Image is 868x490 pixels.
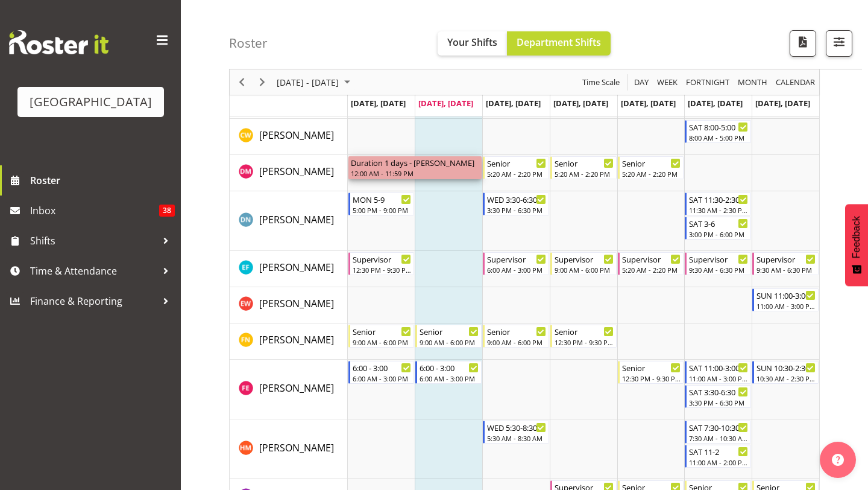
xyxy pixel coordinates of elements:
a: [PERSON_NAME] [259,441,334,455]
span: [DATE], [DATE] [621,98,676,109]
div: Hamish McKenzie"s event - WED 5:30-8:30 Begin From Wednesday, September 3, 2025 at 5:30:00 AM GMT... [483,421,549,444]
div: Senior [353,325,412,337]
div: Felix Nicholls"s event - Senior Begin From Monday, September 1, 2025 at 9:00:00 AM GMT+12:00 Ends... [348,325,415,348]
div: SAT 3-6 [689,217,748,229]
div: Next [252,69,272,95]
button: Download a PDF of the roster according to the set date range. [790,30,816,57]
div: Drew Nielsen"s event - SAT 3-6 Begin From Saturday, September 6, 2025 at 3:00:00 PM GMT+12:00 End... [685,217,751,240]
span: Shifts [30,232,157,250]
a: [PERSON_NAME] [259,381,334,395]
a: [PERSON_NAME] [259,260,334,275]
div: Duration 1 days - [PERSON_NAME] [351,156,480,168]
div: Felix Nicholls"s event - Senior Begin From Wednesday, September 3, 2025 at 9:00:00 AM GMT+12:00 E... [483,325,549,348]
span: calendar [775,75,816,90]
div: SAT 3:30-6:30 [689,386,748,398]
button: Time Scale [580,75,622,90]
td: Felix Nicholls resource [230,323,348,360]
td: Drew Nielsen resource [230,191,348,251]
div: WED 5:30-8:30 [487,421,546,433]
div: Drew Nielsen"s event - MON 5-9 Begin From Monday, September 1, 2025 at 5:00:00 PM GMT+12:00 Ends ... [348,192,415,215]
button: Fortnight [684,75,732,90]
span: Month [737,75,769,90]
h4: Roster [229,36,268,50]
button: Timeline Month [736,75,770,90]
div: 6:00 - 3:00 [420,361,479,374]
button: Timeline Week [655,75,680,90]
span: Department Shifts [517,36,601,49]
span: [PERSON_NAME] [259,297,334,310]
span: Time & Attendance [30,262,157,280]
div: 5:30 AM - 8:30 AM [487,433,546,443]
div: SUN 10:30-2:30 [756,361,816,374]
div: 6:00 AM - 3:00 PM [420,374,479,383]
button: Your Shifts [438,31,507,56]
td: Hamish McKenzie resource [230,419,348,479]
div: 12:30 PM - 9:30 PM [622,374,681,383]
div: 12:30 PM - 9:30 PM [353,265,412,275]
div: 9:00 AM - 6:00 PM [353,337,412,347]
td: Devon Morris-Brown resource [230,155,348,191]
div: 3:30 PM - 6:30 PM [487,205,546,215]
div: SAT 11-2 [689,445,748,457]
div: Hamish McKenzie"s event - SAT 7:30-10:30 Begin From Saturday, September 6, 2025 at 7:30:00 AM GMT... [685,421,751,444]
span: Day [633,75,650,90]
div: SAT 11:00-3:00 [689,361,748,374]
div: 11:00 AM - 3:00 PM [756,301,816,311]
div: 3:00 PM - 6:00 PM [689,229,748,239]
div: Previous [231,69,252,95]
div: 9:00 AM - 6:00 PM [487,337,546,347]
div: Drew Nielsen"s event - SAT 11:30-2:30 Begin From Saturday, September 6, 2025 at 11:30:00 AM GMT+1... [685,192,751,215]
div: 11:30 AM - 2:30 PM [689,205,748,215]
div: Senior [487,325,546,337]
div: SAT 8:00-5:00 [689,121,748,133]
div: Devon Morris-Brown"s event - Senior Begin From Wednesday, September 3, 2025 at 5:20:00 AM GMT+12:... [483,156,549,179]
span: [PERSON_NAME] [259,333,334,346]
div: 5:20 AM - 2:20 PM [487,169,546,179]
span: Feedback [851,216,862,258]
div: 3:30 PM - 6:30 PM [689,398,748,407]
div: 6:00 - 3:00 [353,361,412,374]
div: Earl Foran"s event - Supervisor Begin From Monday, September 1, 2025 at 12:30:00 PM GMT+12:00 End... [348,252,415,275]
span: [PERSON_NAME] [259,165,334,178]
div: 12:00 AM - 11:59 PM [351,168,480,178]
span: [PERSON_NAME] [259,381,334,395]
div: Earl Foran"s event - Supervisor Begin From Thursday, September 4, 2025 at 9:00:00 AM GMT+12:00 En... [550,252,617,275]
a: [PERSON_NAME] [259,296,334,311]
div: 6:00 AM - 3:00 PM [353,374,412,383]
td: Finn Edwards resource [230,360,348,419]
div: Emily Wheeler"s event - SUN 11:00-3:00 Begin From Sunday, September 7, 2025 at 11:00:00 AM GMT+12... [752,288,819,311]
span: [DATE], [DATE] [553,98,608,109]
td: Earl Foran resource [230,251,348,287]
div: Finn Edwards"s event - Senior Begin From Friday, September 5, 2025 at 12:30:00 PM GMT+12:00 Ends ... [618,361,684,384]
img: help-xxl-2.png [832,454,844,466]
div: SAT 7:30-10:30 [689,421,748,433]
span: [DATE], [DATE] [351,98,406,109]
span: Your Shifts [447,36,497,49]
div: Devon Morris-Brown"s event - Senior Begin From Thursday, September 4, 2025 at 5:20:00 AM GMT+12:0... [550,156,617,179]
div: Supervisor [353,253,412,265]
div: 7:30 AM - 10:30 AM [689,433,748,443]
div: 9:30 AM - 6:30 PM [689,265,748,275]
div: Finn Edwards"s event - SAT 3:30-6:30 Begin From Saturday, September 6, 2025 at 3:30:00 PM GMT+12:... [685,385,751,408]
div: Senior [420,325,479,337]
div: Finn Edwards"s event - SAT 11:00-3:00 Begin From Saturday, September 6, 2025 at 11:00:00 AM GMT+1... [685,361,751,384]
span: [DATE], [DATE] [688,98,743,109]
div: Senior [487,157,546,169]
div: [GEOGRAPHIC_DATA] [30,93,152,111]
div: Earl Foran"s event - Supervisor Begin From Friday, September 5, 2025 at 5:20:00 AM GMT+12:00 Ends... [618,252,684,275]
span: 38 [159,205,175,217]
a: [PERSON_NAME] [259,332,334,347]
div: 5:20 AM - 2:20 PM [555,169,614,179]
div: Cain Wilson"s event - SAT 8:00-5:00 Begin From Saturday, September 6, 2025 at 8:00:00 AM GMT+12:0... [685,120,751,143]
div: 5:20 AM - 2:20 PM [622,265,681,275]
button: Month [774,75,817,90]
button: Previous [234,75,250,90]
div: Supervisor [555,253,614,265]
div: 9:00 AM - 6:00 PM [555,265,614,275]
div: Hamish McKenzie"s event - SAT 11-2 Begin From Saturday, September 6, 2025 at 11:00:00 AM GMT+12:0... [685,445,751,468]
div: SUN 11:00-3:00 [756,289,816,301]
div: Finn Edwards"s event - SUN 10:30-2:30 Begin From Sunday, September 7, 2025 at 10:30:00 AM GMT+12:... [752,361,819,384]
span: [PERSON_NAME] [259,261,334,274]
button: Filter Shifts [826,30,852,57]
button: Department Shifts [507,31,611,56]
